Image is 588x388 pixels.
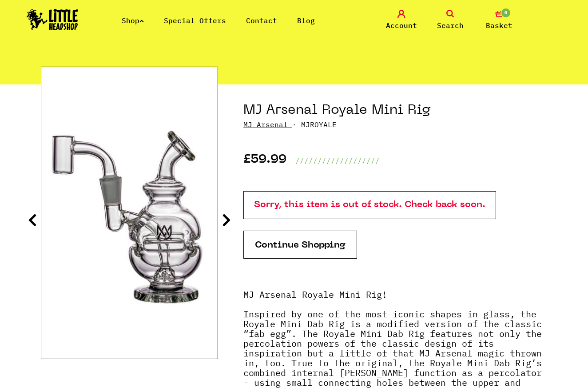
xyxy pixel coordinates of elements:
[243,119,547,130] p: · MJROYALE
[486,20,513,31] span: Basket
[243,191,496,219] p: Sorry, this item is out of stock. Check back soon.
[501,8,511,18] span: 0
[164,16,226,25] a: Special Offers
[295,155,380,166] p: ///////////////////
[437,20,464,31] span: Search
[41,103,218,323] img: MJ Arsenal Royale Mini Rig image 2
[428,10,473,31] a: Search
[243,102,547,119] h1: MJ Arsenal Royale Mini Rig
[27,9,78,30] img: Little Head Shop Logo
[243,120,288,129] a: MJ Arsenal
[246,16,277,25] a: Contact
[243,231,357,259] a: Continue Shopping
[243,155,286,166] p: £59.99
[122,16,144,25] a: Shop
[386,20,417,31] span: Account
[477,10,521,31] a: 0 Basket
[297,16,315,25] a: Blog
